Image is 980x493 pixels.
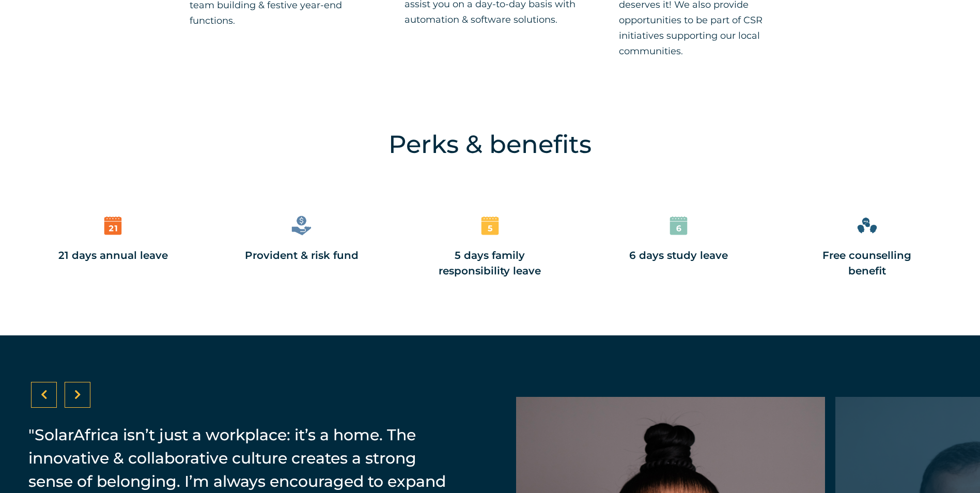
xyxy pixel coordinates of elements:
div: Provident & risk fund [240,248,363,263]
div: 6 days study leave [617,248,740,263]
div: Free counselling benefit [805,248,928,279]
div: 21 days annual leave [52,248,175,263]
div: 5 days family responsibility leave [429,248,552,279]
h4: Perks & benefits [46,126,934,162]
